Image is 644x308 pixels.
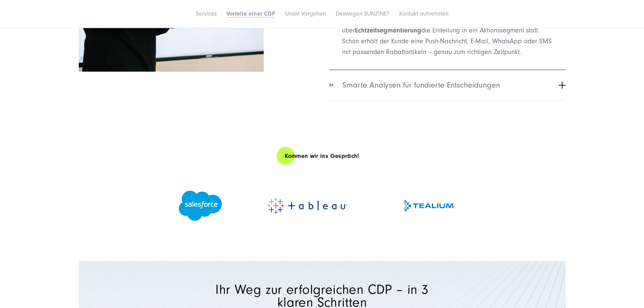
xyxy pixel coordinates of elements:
span: Smarte Analysen für fundierte Entscheidungen [342,79,500,91]
img: Salesforce Tableau Pulse - customer data platform beratung und Implementierung Agentur SUNZINET [267,197,348,214]
a: Deswegen SUNZINET [336,10,389,17]
img: Salesforce Data Cloud - customer data platform beratung und Implementierung Agentur SUNZINET [179,191,222,221]
a: Unser Vorgehen [285,10,326,17]
strong: Echtzeitsegmentierung [355,26,421,34]
a: Services [196,10,217,17]
span: 04 [329,82,333,88]
a: Kontakt aufnehmen [399,10,449,17]
a: Vorteile einer CDP [226,10,275,17]
button: 04Smarte Analysen für fundierte Entscheidungen [329,70,565,100]
img: Tealium - customer data platform beratung und Implementierung Agentur SUNZINET [393,189,465,222]
a: Kommen wir ins Gespräch! [277,146,367,166]
p: Ein Beispiel gefällig? Ihr Kunde betritt Ihren Shop über die App. Diese Aktivität wird direkt dem... [342,3,552,57]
